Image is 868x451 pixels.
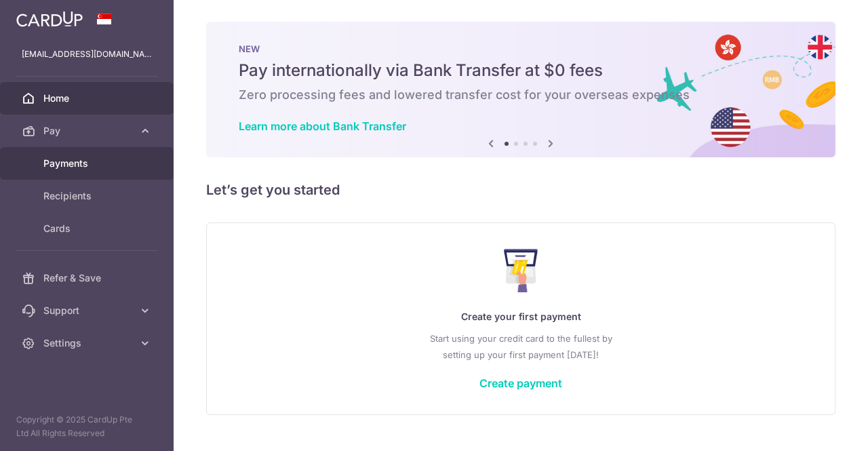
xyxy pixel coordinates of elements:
a: Create payment [479,376,562,390]
span: Support [43,304,133,317]
a: Learn more about Bank Transfer [239,119,406,133]
span: Settings [43,336,133,350]
span: Payments [43,157,133,170]
h6: Zero processing fees and lowered transfer cost for your overseas expenses [239,87,803,103]
p: Create your first payment [234,309,808,325]
span: Pay [43,124,133,138]
img: Bank transfer banner [206,22,835,157]
span: Recipients [43,189,133,203]
img: Make Payment [504,249,538,292]
span: Refer & Save [43,271,133,285]
img: CardUp [16,11,83,27]
span: Home [43,92,133,105]
h5: Pay internationally via Bank Transfer at $0 fees [239,60,803,81]
span: Cards [43,222,133,235]
p: [EMAIL_ADDRESS][DOMAIN_NAME] [22,47,152,61]
p: Start using your credit card to the fullest by setting up your first payment [DATE]! [234,330,808,363]
h5: Let’s get you started [206,179,835,201]
p: NEW [239,43,803,54]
